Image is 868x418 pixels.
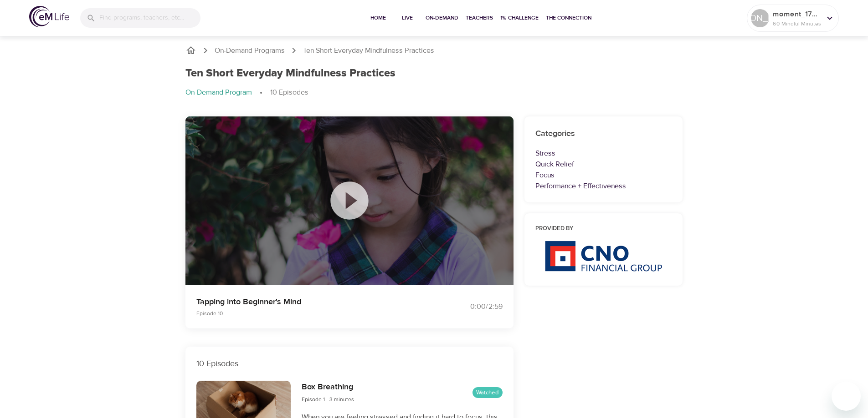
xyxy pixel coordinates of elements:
p: Episode 10 [196,309,423,317]
p: 60 Mindful Minutes [773,20,821,28]
div: 0:00 / 2:59 [434,302,503,312]
h6: Categories [535,127,672,141]
p: Tapping into Beginner's Mind [196,296,423,308]
span: Live [396,13,418,23]
span: Watched [473,388,503,397]
span: On-Demand [426,13,458,23]
h6: Box Breathing [302,381,354,394]
input: Find programs, teachers, etc... [99,8,200,28]
p: Quick Relief [535,159,672,170]
p: 10 Episodes [196,358,503,370]
h6: Provided by [535,224,672,234]
span: 1% Challenge [500,13,539,23]
div: [PERSON_NAME] [751,9,769,27]
p: Performance + Effectiveness [535,181,672,191]
a: On-Demand Programs [215,45,285,56]
p: moment_1746717572 [773,9,821,20]
iframe: Button to launch messaging window [832,382,861,411]
img: CNO%20logo.png [544,241,662,272]
img: logo [29,6,69,27]
span: Teachers [466,13,493,23]
p: Focus [535,170,672,181]
span: Home [367,13,389,23]
p: Stress [535,148,672,159]
p: 10 Episodes [270,87,308,98]
span: The Connection [546,13,591,23]
p: Ten Short Everyday Mindfulness Practices [303,45,434,56]
nav: breadcrumb [185,45,683,56]
span: Episode 1 - 3 minutes [302,396,354,403]
p: On-Demand Program [185,87,252,98]
nav: breadcrumb [185,87,683,98]
h1: Ten Short Everyday Mindfulness Practices [185,67,395,80]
